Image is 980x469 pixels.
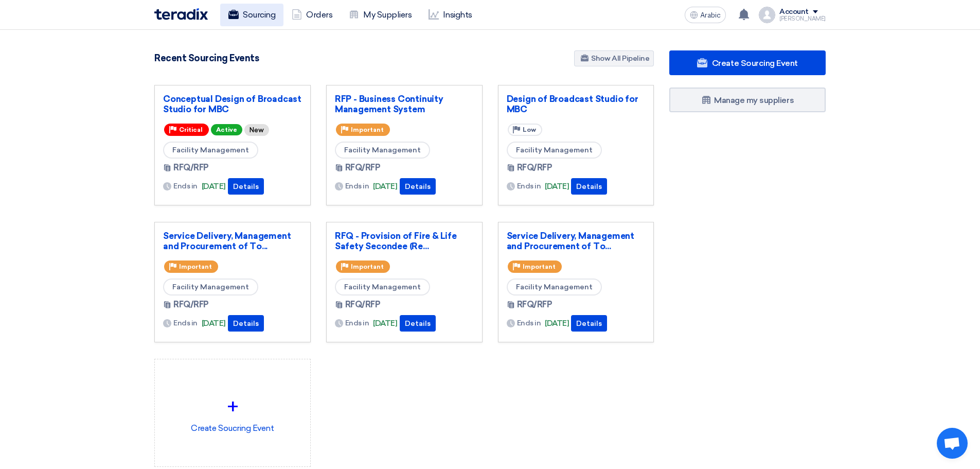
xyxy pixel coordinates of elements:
span: Facility Management [163,142,258,159]
font: Create Sourcing Event [712,58,798,68]
a: Sourcing [220,4,283,26]
a: Service Delivery, Management and Procurement of To... [163,231,302,251]
a: Insights [420,4,480,26]
button: Details [571,315,607,332]
img: Teradix logo [154,8,208,20]
button: Details [228,315,264,332]
font: + [227,394,238,419]
span: Facility Management [507,279,602,296]
span: Important [351,263,384,270]
span: [DATE] [373,318,397,329]
span: Ends in [517,181,541,192]
span: Low [523,126,536,133]
font: Create Soucring Event [191,423,274,433]
a: Conceptual Design of Broadcast Studio for MBC [163,94,302,114]
a: Manage my suppliers [669,88,826,112]
span: Important [179,263,212,270]
div: New [244,124,269,136]
button: Details [228,178,264,195]
span: Ends in [345,318,369,328]
font: Recent Sourcing Events [154,53,259,64]
font: Insights [443,10,472,20]
button: Details [571,178,607,195]
span: Ends in [173,181,198,192]
span: Facility Management [163,279,258,296]
button: Details [400,178,436,195]
a: My Suppliers [341,4,420,26]
font: Orders [306,10,332,20]
span: [DATE] [202,318,226,329]
a: Show All Pipeline [574,50,654,66]
a: Orders [283,4,341,26]
span: [DATE] [545,318,569,329]
span: RFQ/RFP [517,162,553,174]
span: RFQ/RFP [173,162,209,174]
span: [DATE] [373,181,397,193]
font: Account [779,7,809,16]
span: Important [523,263,556,270]
font: Arabic [700,11,721,20]
span: [DATE] [545,181,569,193]
span: [DATE] [202,181,226,193]
font: Show All Pipeline [591,54,649,63]
span: Ends in [173,318,198,328]
button: Details [400,315,436,332]
span: Important [351,126,384,133]
a: Design of Broadcast Studio for MBC [507,94,646,114]
span: Facility Management [335,142,430,159]
font: My Suppliers [363,10,412,20]
span: RFQ/RFP [173,299,209,311]
span: RFQ/RFP [345,299,381,311]
a: Service Delivery, Management and Procurement of To... [507,231,646,251]
img: profile_test.png [759,7,775,23]
a: Open chat [937,428,968,459]
span: RFQ/RFP [517,299,553,311]
span: Active [211,124,242,135]
span: Ends in [345,181,369,192]
span: Facility Management [335,279,430,296]
a: RFQ - Provision of Fire & Life Safety Secondee (Re... [335,231,474,251]
font: Sourcing [243,10,275,20]
span: Critical [179,126,203,133]
button: Arabic [685,7,726,23]
a: RFP - Business Continuity Management System [335,94,474,114]
span: Ends in [517,318,541,328]
span: RFQ/RFP [345,162,381,174]
font: [PERSON_NAME] [779,15,826,22]
font: Manage my suppliers [714,95,794,105]
span: Facility Management [507,142,602,159]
